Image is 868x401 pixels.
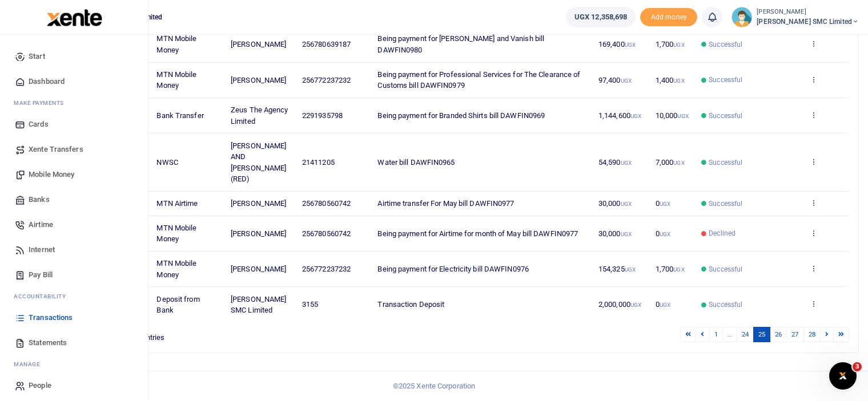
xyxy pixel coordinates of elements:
[757,7,859,17] small: [PERSON_NAME]
[660,201,670,207] small: UGX
[803,327,821,342] a: 28
[656,76,685,84] span: 1,400
[156,259,196,279] span: MTN Mobile Money
[656,158,685,167] span: 7,000
[673,160,684,166] small: UGX
[29,169,74,180] span: Mobile Money
[640,8,697,27] li: Toup your wallet
[621,160,632,166] small: UGX
[9,112,139,137] a: Cards
[561,7,640,27] li: Wallet ballance
[29,51,45,62] span: Start
[377,265,529,273] span: Being payment for Electricity bill DAWFIN0976
[656,111,689,120] span: 10,000
[46,13,102,21] a: logo-small logo-large logo-large
[156,199,198,208] span: MTN Airtime
[598,199,632,208] span: 30,000
[9,237,139,262] a: Internet
[640,12,697,21] a: Add money
[9,305,139,330] a: Transactions
[621,231,632,237] small: UGX
[625,42,636,48] small: UGX
[673,42,684,48] small: UGX
[19,360,41,368] span: anage
[231,40,286,48] span: [PERSON_NAME]
[709,264,742,274] span: Successful
[9,287,139,305] li: Ac
[625,266,636,273] small: UGX
[377,229,578,238] span: Being payment for Airtime for month of May bill DAWFIN0977
[640,8,697,27] span: Add money
[709,199,742,209] span: Successful
[621,78,632,84] small: UGX
[156,224,196,244] span: MTN Mobile Money
[656,199,670,208] span: 0
[753,327,770,342] a: 25
[29,312,73,323] span: Transactions
[9,44,139,69] a: Start
[29,380,51,391] span: People
[709,299,742,310] span: Successful
[377,199,514,208] span: Airtime transfer For May bill DAWFIN0977
[231,76,286,84] span: [PERSON_NAME]
[377,34,544,54] span: Being payment for [PERSON_NAME] and Vanish bill DAWFIN0980
[302,111,343,120] span: 2291935798
[660,231,670,237] small: UGX
[598,265,636,273] span: 154,325
[302,76,351,84] span: 256772237232
[302,199,351,208] span: 256780560742
[630,113,641,119] small: UGX
[598,158,632,167] span: 54,590
[302,300,318,309] span: 3155
[709,228,736,238] span: Declined
[598,111,641,120] span: 1,144,600
[656,40,685,48] span: 1,700
[156,111,203,120] span: Bank Transfer
[853,362,862,371] span: 3
[9,137,139,162] a: Xente Transfers
[231,265,286,273] span: [PERSON_NAME]
[19,99,64,107] span: ake Payments
[9,69,139,94] a: Dashboard
[29,244,55,256] span: Internet
[673,78,684,84] small: UGX
[770,327,787,342] a: 26
[656,265,685,273] span: 1,700
[709,157,742,168] span: Successful
[757,17,859,27] span: [PERSON_NAME] SMC Limited
[660,302,670,308] small: UGX
[709,39,742,50] span: Successful
[732,7,859,27] a: profile-user [PERSON_NAME] [PERSON_NAME] SMC Limited
[786,327,803,342] a: 27
[231,106,288,125] span: Zeus The Agency Limited
[9,355,139,373] li: M
[156,70,196,90] span: MTN Mobile Money
[47,9,102,26] img: logo-large
[829,362,857,390] iframe: Intercom live chat
[377,111,545,120] span: Being payment for Branded Shirts bill DAWFIN0969
[29,194,50,205] span: Banks
[9,373,139,398] a: People
[9,262,139,287] a: Pay Bill
[9,330,139,355] a: Statements
[302,40,351,48] span: 256780639187
[656,229,670,238] span: 0
[302,158,335,167] span: 21411205
[598,300,641,309] span: 2,000,000
[9,94,139,112] li: M
[9,162,139,187] a: Mobile Money
[9,187,139,212] a: Banks
[737,327,754,342] a: 24
[656,300,670,309] span: 0
[377,300,444,309] span: Transaction Deposit
[231,229,286,238] span: [PERSON_NAME]
[231,141,286,184] span: [PERSON_NAME] AND [PERSON_NAME] (RED)
[598,229,632,238] span: 30,000
[29,219,53,230] span: Airtime
[574,11,627,23] span: UGX 12,358,698
[709,75,742,85] span: Successful
[621,201,632,207] small: UGX
[598,40,636,48] span: 169,400
[598,76,632,84] span: 97,400
[53,326,380,343] div: Showing 241 to 250 of 277 entries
